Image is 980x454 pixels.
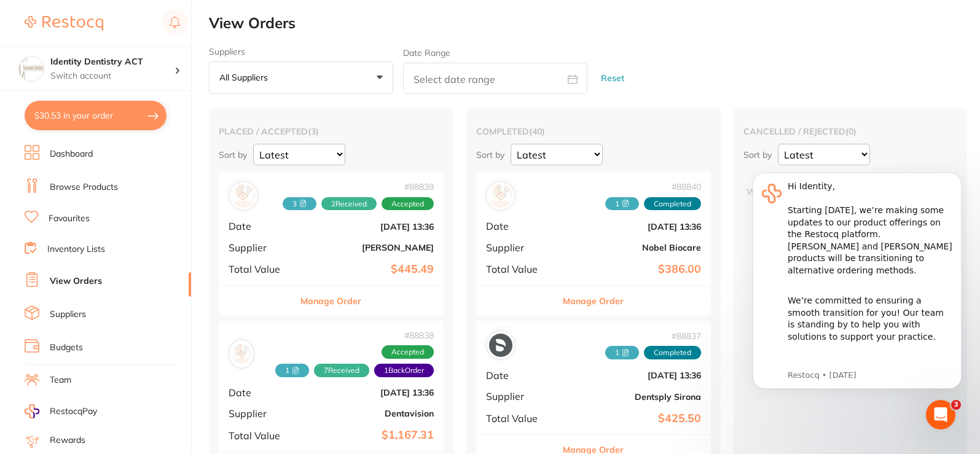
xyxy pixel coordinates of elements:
b: $425.50 [564,412,701,425]
a: RestocqPay [25,404,97,418]
span: Supplier [486,391,554,402]
button: Manage Order [300,286,361,316]
label: Suppliers [209,47,393,57]
a: Favourites [49,213,90,225]
span: Total Value [486,264,554,275]
a: Rewards [50,434,85,447]
span: Accepted [382,345,434,359]
img: Henry Schein Halas [232,184,255,208]
h2: placed / accepted ( 3 ) [219,126,444,137]
span: RestocqPay [50,405,97,418]
span: Received [283,197,316,211]
span: # 88837 [605,331,701,341]
span: Supplier [229,242,294,253]
img: Dentsply Sirona [489,334,512,357]
a: Budgets [50,342,83,354]
p: Switch account [50,70,174,82]
span: # 88838 [254,331,434,340]
label: Date Range [403,48,450,58]
img: Restocq Logo [25,16,103,31]
a: Team [50,374,71,386]
a: Suppliers [50,308,86,321]
div: Simply reply to this message and we’ll be in touch to guide you through these next steps. We are ... [53,195,218,268]
b: [DATE] 13:36 [304,222,434,232]
span: Received [321,197,377,211]
p: Sort by [476,149,504,160]
a: Inventory Lists [47,243,105,256]
b: Dentsply Sirona [564,392,701,402]
iframe: Intercom notifications message [734,154,980,421]
p: Sort by [743,149,772,160]
span: Received [275,364,309,377]
span: Received [605,197,639,211]
span: Date [229,387,294,398]
button: Reset [597,62,628,95]
button: All suppliers [209,61,393,95]
b: Nobel Biocare [564,243,701,252]
span: Supplier [486,242,554,253]
button: Manage Order [563,286,624,316]
img: Identity Dentistry ACT [19,57,44,81]
b: $445.49 [304,263,434,276]
span: Back orders [374,364,434,377]
p: Message from Restocq, sent 1d ago [53,216,218,227]
span: Total Value [486,413,554,424]
b: [DATE] 13:36 [564,222,701,232]
span: Completed [644,346,701,359]
h2: cancelled / rejected ( 0 ) [743,126,957,137]
b: [PERSON_NAME] [304,243,434,252]
button: $30.53 in your order [25,101,167,130]
span: Accepted [382,197,434,211]
span: Date [229,221,294,232]
span: Date [486,221,554,232]
b: $386.00 [564,263,701,276]
p: Sort by [219,149,247,160]
b: $1,167.31 [304,429,434,442]
b: Dentavision [304,409,434,418]
span: Completed [644,197,701,211]
p: All suppliers [219,72,273,83]
iframe: Intercom live chat [926,400,955,429]
span: Date [486,370,554,381]
h2: completed ( 40 ) [476,126,711,137]
h2: View Orders [209,15,980,32]
b: [DATE] 13:36 [564,370,701,380]
a: Dashboard [50,148,93,160]
span: Received [605,346,639,359]
h4: Identity Dentistry ACT [50,56,174,68]
span: Total Value [229,264,294,275]
img: RestocqPay [25,404,39,418]
b: [DATE] 13:36 [304,388,434,397]
img: Nobel Biocare [489,184,512,208]
span: Supplier [229,408,294,419]
span: Total Value [229,430,294,441]
span: # 88840 [605,182,701,192]
span: Received [314,364,369,377]
span: 3 [951,400,961,410]
input: Select date range [403,63,587,94]
img: Dentavision [232,344,251,364]
a: Restocq Logo [25,9,103,37]
a: View Orders [50,275,102,288]
div: Henry Schein Halas#888393 2ReceivedAcceptedDate[DATE] 13:36Supplier[PERSON_NAME]Total Value$445.4... [219,171,444,316]
span: # 88839 [283,182,434,192]
a: Browse Products [50,181,118,194]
